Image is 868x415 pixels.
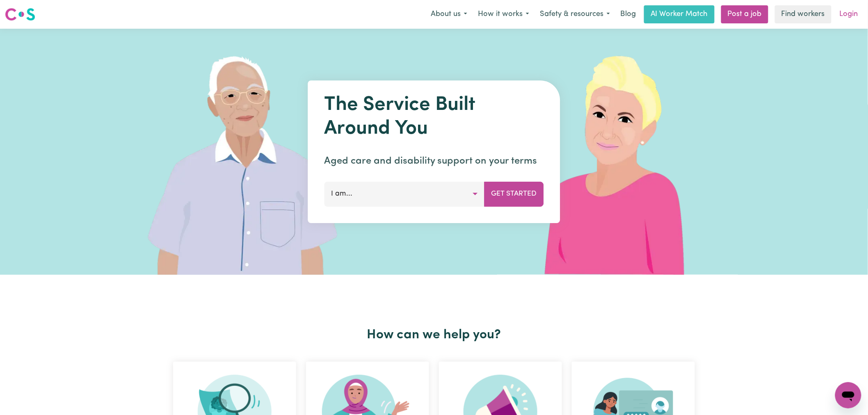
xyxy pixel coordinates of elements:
a: Post a job [721,5,768,23]
button: I am... [324,182,485,206]
button: Safety & resources [535,6,615,23]
button: About us [425,6,473,23]
h1: The Service Built Around You [324,93,544,141]
iframe: Button to launch messaging window [835,382,861,408]
h2: How can we help you? [168,327,700,343]
p: Aged care and disability support on your terms [324,154,544,169]
a: Login [835,5,863,23]
a: Find workers [775,5,831,23]
button: How it works [473,6,535,23]
a: Blog [615,5,641,23]
button: Get Started [484,182,544,206]
img: Careseekers logo [5,7,35,22]
a: Careseekers logo [5,5,35,24]
a: AI Worker Match [644,5,715,23]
